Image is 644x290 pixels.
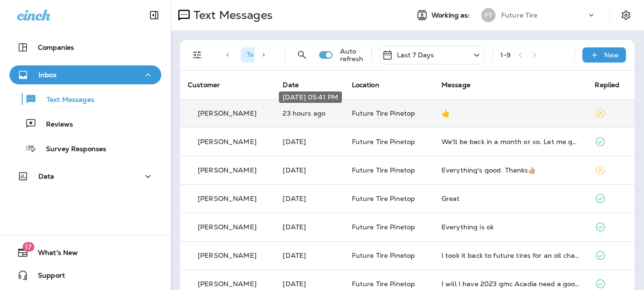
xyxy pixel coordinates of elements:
[9,114,161,134] button: Reviews
[442,138,580,145] div: We'll be back in a month or so. Let me get back to you. Thanks, Stan
[500,51,511,59] div: 1 - 9
[198,195,257,202] p: [PERSON_NAME]
[283,195,336,202] p: Sep 19, 2025 08:23 AM
[198,280,257,288] p: [PERSON_NAME]
[352,166,415,174] span: Future Tire Pinetop
[9,167,161,186] button: Data
[293,45,312,64] button: Search Messages
[352,251,415,260] span: Future Tire Pinetop
[442,223,580,231] div: Everything is ok
[9,89,161,109] button: Text Messages
[442,280,580,288] div: I will I have 2023 gmc Acadia need a good all around tire 50000 miles or more I going to Oklahoma...
[9,38,161,57] button: Companies
[283,166,336,174] p: Sep 19, 2025 08:34 AM
[352,109,415,118] span: Future Tire Pinetop
[247,50,322,59] span: Text Direction : Incoming
[352,81,379,89] span: Location
[279,91,342,103] div: [DATE] 05:41 PM
[352,280,415,288] span: Future Tire Pinetop
[442,195,580,202] div: Great
[432,11,472,19] span: Working as:
[604,51,619,59] p: New
[397,51,434,59] p: Last 7 Days
[28,272,65,283] span: Support
[9,138,161,158] button: Survey Responses
[283,138,336,145] p: Sep 19, 2025 11:46 AM
[241,47,338,63] div: Text Direction:Incoming
[501,11,538,19] p: Future Tire
[141,6,167,25] button: Collapse Sidebar
[595,81,619,89] span: Replied
[283,109,336,117] p: Sep 19, 2025 05:41 PM
[37,96,94,105] p: Text Messages
[22,242,34,252] span: 17
[352,137,415,146] span: Future Tire Pinetop
[198,252,257,259] p: [PERSON_NAME]
[352,194,415,203] span: Future Tire Pinetop
[188,45,207,64] button: Filters
[38,71,56,79] p: Inbox
[442,166,580,174] div: Everything's good. Thanks👍🏼
[38,44,74,51] p: Companies
[190,8,273,22] p: Text Messages
[442,252,580,259] div: I took it back to future tires for an oil change.
[37,145,106,154] p: Survey Responses
[38,172,55,180] p: Data
[283,223,336,231] p: Sep 18, 2025 06:07 PM
[28,249,78,260] span: What's New
[198,223,257,231] p: [PERSON_NAME]
[283,81,299,89] span: Date
[352,223,415,231] span: Future Tire Pinetop
[442,109,580,117] div: 👍
[198,166,257,174] p: [PERSON_NAME]
[340,47,364,63] p: Auto refresh
[283,280,336,288] p: Sep 16, 2025 08:45 AM
[9,266,161,285] button: Support
[198,109,257,117] p: [PERSON_NAME]
[283,252,336,259] p: Sep 16, 2025 09:38 AM
[9,65,161,84] button: Inbox
[37,120,73,129] p: Reviews
[481,8,496,22] div: FT
[198,138,257,145] p: [PERSON_NAME]
[617,7,635,24] button: Settings
[9,243,161,262] button: 17What's New
[188,81,220,89] span: Customer
[442,81,470,89] span: Message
